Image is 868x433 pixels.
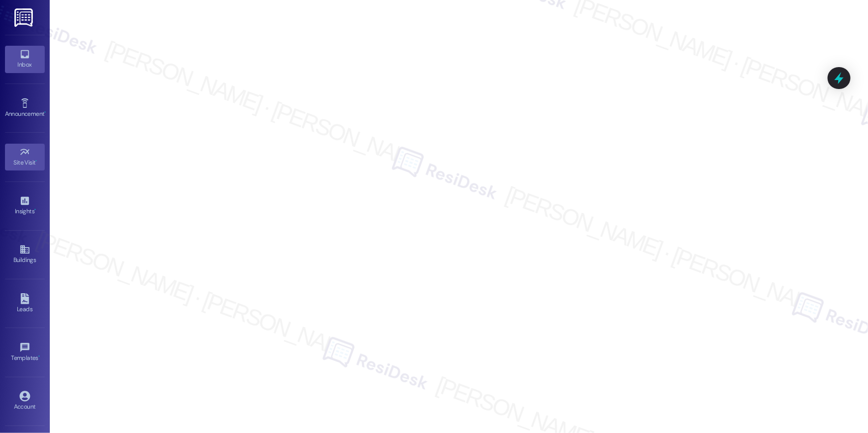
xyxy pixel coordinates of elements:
span: • [34,206,36,213]
a: Inbox [5,46,45,73]
span: • [36,158,37,165]
a: Buildings [5,241,45,268]
a: Templates • [5,339,45,366]
a: Site Visit • [5,144,45,171]
span: • [44,109,46,116]
a: Leads [5,290,45,317]
img: ResiDesk Logo [14,8,35,27]
span: • [38,353,40,360]
a: Account [5,388,45,415]
a: Insights • [5,192,45,219]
